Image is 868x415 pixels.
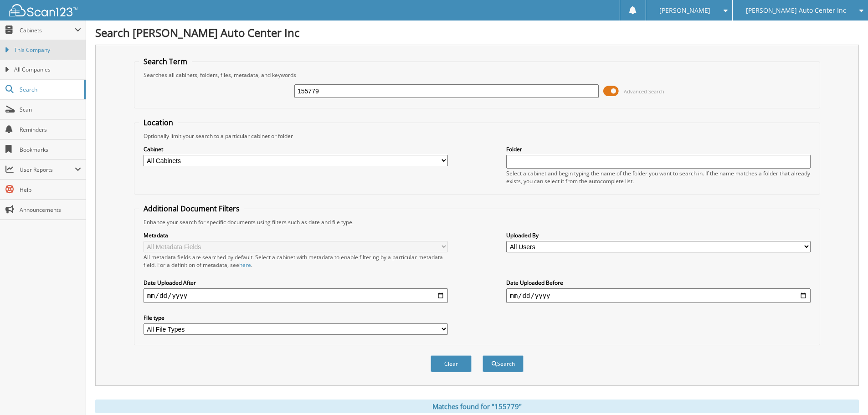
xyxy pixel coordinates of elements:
label: Uploaded By [506,231,811,239]
input: end [506,288,811,303]
a: here [239,261,251,269]
label: Folder [506,145,811,153]
legend: Location [139,118,178,128]
label: Date Uploaded Before [506,279,811,287]
button: Clear [431,355,472,372]
button: Search [483,355,524,372]
span: User Reports [20,166,75,174]
span: Reminders [20,126,81,133]
span: Cabinets [20,26,75,34]
span: [PERSON_NAME] [659,8,710,13]
label: Cabinet [144,145,448,153]
img: scan123-logo-white.svg [9,4,77,16]
h1: Search [PERSON_NAME] Auto Center Inc [95,25,859,40]
span: Help [20,186,81,194]
label: File type [144,314,448,322]
span: Bookmarks [20,146,81,154]
div: All metadata fields are searched by default. Select a cabinet with metadata to enable filtering b... [144,253,448,269]
label: Metadata [144,231,448,239]
span: Scan [20,106,81,113]
span: This Company [14,46,81,54]
legend: Search Term [139,56,192,67]
span: Announcements [20,206,81,214]
iframe: Chat Widget [822,371,868,415]
div: Select a cabinet and begin typing the name of the folder you want to search in. If the name match... [506,169,811,185]
div: Searches all cabinets, folders, files, metadata, and keywords [139,71,815,79]
span: [PERSON_NAME] Auto Center Inc [746,8,846,13]
span: All Companies [14,66,81,74]
div: Enhance your search for specific documents using filters such as date and file type. [139,218,815,226]
label: Date Uploaded After [144,279,448,287]
span: Advanced Search [624,88,664,95]
div: Matches found for "155779" [95,400,859,413]
input: start [144,288,448,303]
span: Search [20,86,80,93]
div: Optionally limit your search to a particular cabinet or folder [139,132,815,140]
legend: Additional Document Filters [139,204,244,214]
